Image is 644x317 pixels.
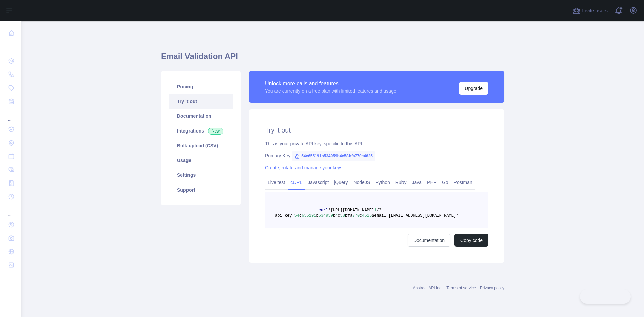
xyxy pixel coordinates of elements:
span: 770 [352,213,360,218]
span: curl [319,208,328,213]
a: NodeJS [351,177,373,188]
a: Create, rotate and manage your keys [265,165,342,170]
span: New [208,128,223,135]
a: Integrations New [169,123,233,138]
span: 1 [374,208,376,213]
div: ... [5,204,16,217]
a: Documentation [408,234,450,247]
span: 54c655191b534959b4c58bfa770c4625 [292,151,375,161]
span: c [338,213,340,218]
span: 534959 [319,213,333,218]
a: jQuery [331,177,351,188]
a: Postman [451,177,475,188]
a: Support [169,182,233,197]
a: cURL [288,177,305,188]
h2: Try it out [265,125,488,135]
a: Privacy policy [480,286,504,290]
button: Copy code [454,234,488,247]
span: &email=[EMAIL_ADDRESS][DOMAIN_NAME]' [372,213,459,218]
span: 4 [335,213,338,218]
span: bfa [345,213,353,218]
a: Usage [169,153,233,168]
a: Ruby [393,177,409,188]
a: Try it out [169,94,233,109]
a: Settings [169,168,233,182]
a: Terms of service [446,286,476,290]
div: ... [5,40,16,54]
a: Python [373,177,393,188]
a: Pricing [169,79,233,94]
span: 54 [294,213,299,218]
div: You are currently on a free plan with limited features and usage [265,88,396,94]
span: c [360,213,362,218]
div: Primary Key: [265,152,488,159]
span: b [316,213,318,218]
a: Bulk upload (CSV) [169,138,233,153]
div: ... [5,109,16,122]
span: Invite users [582,7,608,15]
a: Javascript [305,177,331,188]
a: Go [439,177,451,188]
button: Upgrade [459,82,488,95]
div: This is your private API key, specific to this API. [265,140,488,147]
a: Live test [265,177,288,188]
div: Unlock more calls and features [265,80,396,88]
span: c [299,213,302,218]
span: 4625 [362,213,372,218]
span: '[URL][DOMAIN_NAME] [328,208,374,213]
a: Documentation [169,109,233,123]
span: 58 [340,213,345,218]
a: PHP [424,177,439,188]
h1: Email Validation API [161,51,504,67]
span: 655191 [302,213,316,218]
iframe: Toggle Customer Support [580,289,631,304]
span: b [333,213,335,218]
a: Java [409,177,425,188]
a: Abstract API Inc. [413,286,443,290]
button: Invite users [571,5,609,16]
